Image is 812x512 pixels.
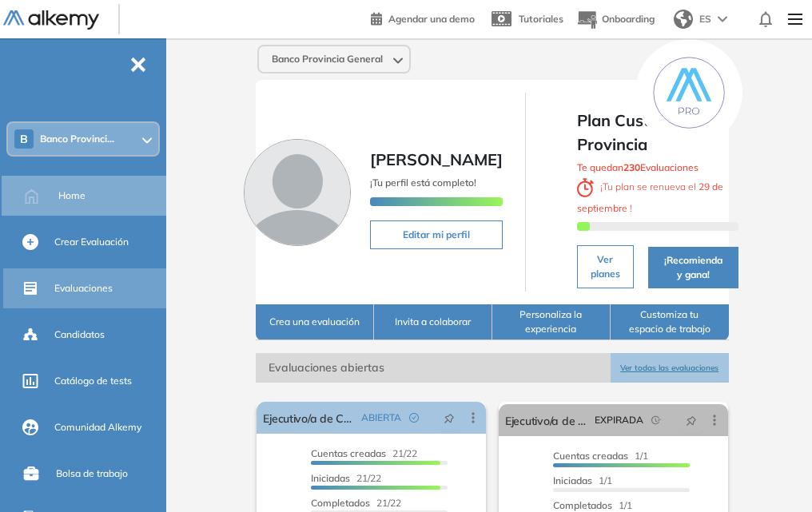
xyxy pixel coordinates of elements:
span: Candidatos [54,327,105,342]
span: Evaluaciones [54,281,113,296]
button: Crea una evaluación [256,304,374,340]
button: ¡Recomienda y gana! [648,247,738,288]
span: 21/22 [311,497,401,509]
span: Completados [553,499,612,511]
button: Onboarding [576,2,655,37]
span: Evaluaciones abiertas [256,353,611,383]
span: EXPIRADA [595,413,643,427]
span: ABIERTA [361,411,401,425]
img: arrow [718,16,727,22]
span: [PERSON_NAME] [370,149,503,169]
span: 21/22 [311,447,417,459]
span: Tutoriales [519,13,563,25]
b: 230 [623,161,640,173]
span: Banco Provinci... [40,133,114,145]
a: Ejecutivo/a de Cuentas [263,402,355,434]
span: ES [699,12,711,26]
span: Crear Evaluación [54,235,129,249]
span: Onboarding [602,13,655,25]
span: pushpin [686,414,697,427]
a: Ejecutivo/a de Cuentas [505,404,588,436]
span: 21/22 [311,472,381,484]
span: Comunidad Alkemy [54,420,141,435]
span: Cuentas creadas [311,447,386,459]
span: 1/1 [553,450,648,462]
button: Ver todas las evaluaciones [611,353,729,383]
span: Iniciadas [311,472,350,484]
img: Foto de perfil [244,139,351,246]
span: Plan Custom Banco Provincia [577,109,738,157]
span: Iniciadas [553,474,592,486]
span: pushpin [444,411,455,424]
span: check-circle [409,413,419,423]
img: clock-svg [577,178,595,197]
img: Logo [3,10,99,30]
button: Editar mi perfil [370,220,503,249]
button: Customiza tu espacio de trabajo [611,304,729,340]
span: Completados [311,497,370,509]
span: 1/1 [553,474,612,486]
span: Cuentas creadas [553,450,628,462]
span: Agendar una demo [388,13,475,25]
span: field-time [651,415,661,425]
span: B [20,133,28,145]
img: world [674,10,693,29]
button: pushpin [432,405,467,431]
span: Te quedan Evaluaciones [577,161,699,173]
span: ¡Tu perfil está completo! [370,177,476,189]
button: Ver planes [577,245,634,288]
span: Home [58,189,86,203]
a: Agendar una demo [371,8,475,27]
span: ¡ Tu plan se renueva el ! [577,181,724,214]
span: Bolsa de trabajo [56,466,128,481]
span: Banco Provincia General [272,53,383,65]
span: Catálogo de tests [54,374,132,388]
button: Personaliza la experiencia [492,304,611,340]
button: pushpin [674,407,709,433]
button: Invita a colaborar [374,304,492,340]
img: Menu [782,3,809,35]
span: 1/1 [553,499,632,511]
